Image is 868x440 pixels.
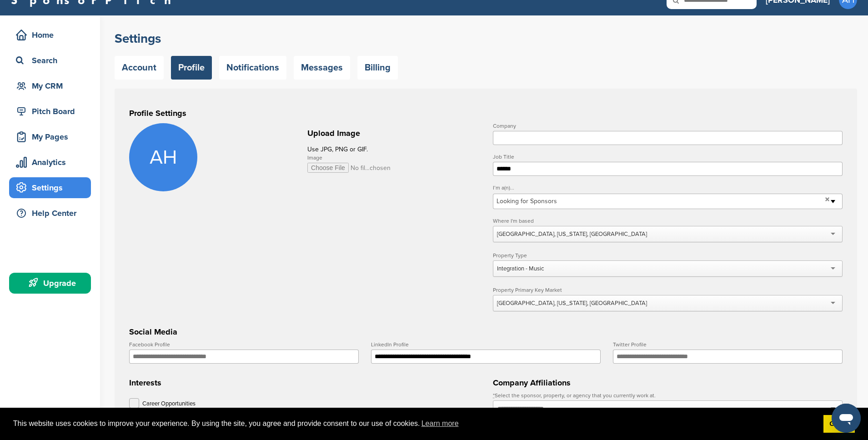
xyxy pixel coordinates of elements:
div: [GEOGRAPHIC_DATA], [US_STATE], [GEOGRAPHIC_DATA] [497,230,647,238]
abbr: required [493,392,495,399]
a: Analytics [9,152,91,173]
p: Career Opportunities [142,398,196,410]
div: Upgrade [14,275,91,291]
div: Help Center [14,205,91,221]
h3: Profile Settings [129,107,843,120]
a: Billing [357,56,398,80]
a: Help Center [9,203,91,224]
div: Home [14,27,91,43]
a: Notifications [219,56,286,80]
label: I’m a(n)... [493,185,843,190]
label: Image [307,155,479,160]
iframe: Button to launch messaging window [832,404,861,433]
h3: Company Affiliations [493,376,843,389]
a: Home [9,25,91,45]
div: My Pages [14,129,91,145]
a: Account [115,56,164,80]
a: Settings [9,177,91,198]
a: Messages [294,56,350,80]
span: AH [129,123,197,191]
a: dismiss cookie message [823,415,855,433]
h3: Interests [129,376,479,389]
a: My CRM [9,75,91,96]
div: My CRM [14,78,91,94]
div: Pitch Board [14,103,91,120]
span: Looking for Sponsors [497,196,822,207]
label: Where I'm based [493,218,843,224]
div: Search [14,52,91,69]
label: LinkedIn Profile [371,342,601,347]
h2: Settings [115,30,857,47]
a: Search [9,50,91,71]
label: Property Primary Key Market [493,287,843,293]
div: Settings [14,180,91,196]
a: Upgrade [9,273,91,294]
label: Select the sponsor, property, or agency that you currently work at. [493,393,843,398]
h3: Social Media [129,325,843,338]
a: Profile [171,56,212,80]
a: My Pages [9,126,91,147]
label: Job Title [493,154,843,160]
label: Facebook Profile [129,342,359,347]
a: learn more about cookies [420,417,460,430]
a: Pitch Board [9,101,91,122]
div: Integration - Music [497,265,544,273]
span: This website uses cookies to improve your experience. By using the site, you agree and provide co... [13,417,816,430]
p: Use JPG, PNG or GIF. [307,144,479,155]
label: Company [493,123,843,129]
label: Twitter Profile [613,342,843,347]
div: Analytics [14,154,91,170]
label: Property Type [493,253,843,258]
h2: Upload Image [307,127,479,140]
div: [GEOGRAPHIC_DATA], [US_STATE], [GEOGRAPHIC_DATA] [497,299,647,307]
